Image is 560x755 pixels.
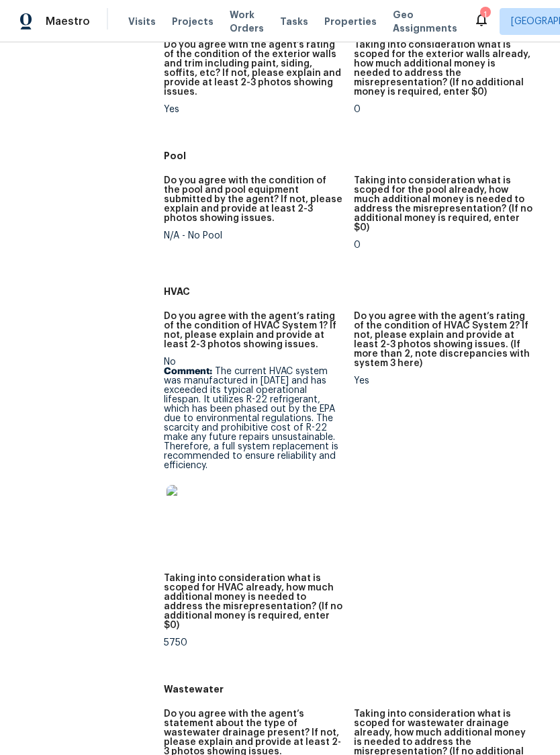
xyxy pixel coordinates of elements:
h5: Wastewater [164,682,544,696]
div: 0 [354,105,533,114]
div: Yes [164,105,343,114]
span: Projects [172,15,214,28]
p: The current HVAC system was manufactured in [DATE] and has exceeded its typical operational lifes... [164,367,343,470]
h5: Do you agree with the agent’s rating of the condition of HVAC System 1? If not, please explain an... [164,312,343,349]
b: Comment: [164,367,212,376]
h5: Do you agree with the agent’s rating of the condition of HVAC System 2? If not, please explain an... [354,312,533,368]
span: Maestro [46,15,90,28]
h5: Taking into consideration what is scoped for the pool already, how much additional money is neede... [354,176,533,232]
h5: HVAC [164,285,544,298]
h5: Pool [164,149,544,163]
span: Work Orders [230,8,264,35]
span: Tasks [280,17,308,26]
span: Visits [128,15,156,28]
div: 0 [354,240,533,250]
div: 5750 [164,638,343,648]
span: Geo Assignments [393,8,457,35]
div: No [164,357,343,536]
div: N/A - No Pool [164,231,343,240]
h5: Do you agree with the agent’s rating of the condition of the exterior walls and trim including pa... [164,40,343,97]
div: 1 [480,8,489,21]
h5: Taking into consideration what is scoped for the exterior walls already, how much additional mone... [354,40,533,97]
h5: Taking into consideration what is scoped for HVAC already, how much additional money is needed to... [164,574,343,630]
div: Yes [354,376,533,386]
span: Properties [324,15,377,28]
h5: Do you agree with the condition of the pool and pool equipment submitted by the agent? If not, pl... [164,176,343,223]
